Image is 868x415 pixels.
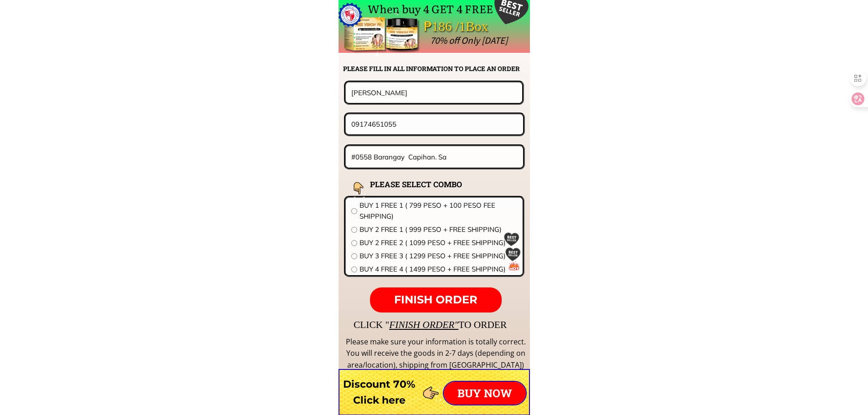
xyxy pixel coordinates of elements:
input: Phone number [349,114,520,134]
span: BUY 4 FREE 4 ( 1499 PESO + FREE SHIPPING) [360,264,517,275]
div: ₱186 /1Box [424,16,514,37]
input: Your name [349,82,519,102]
span: BUY 2 FREE 2 ( 1099 PESO + FREE SHIPPING) [360,237,517,248]
span: BUY 1 FREE 1 ( 799 PESO + 100 PESO FEE SHIPPING) [360,200,517,222]
span: FINISH ORDER" [389,319,458,330]
div: Please make sure your information is totally correct. You will receive the goods in 2-7 days (dep... [344,336,527,371]
h2: PLEASE FILL IN ALL INFORMATION TO PLACE AN ORDER [343,64,529,74]
h3: Discount 70% Click here [339,376,420,408]
span: FINISH ORDER [394,293,478,306]
p: BUY NOW [444,382,526,405]
input: Address [349,146,520,168]
div: CLICK " TO ORDER [354,317,773,333]
span: BUY 3 FREE 3 ( 1299 PESO + FREE SHIPPING) [360,251,517,261]
span: BUY 2 FREE 1 ( 999 PESO + FREE SHIPPING) [360,224,517,235]
div: 70% off Only [DATE] [430,33,711,48]
h2: PLEASE SELECT COMBO [370,178,485,190]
